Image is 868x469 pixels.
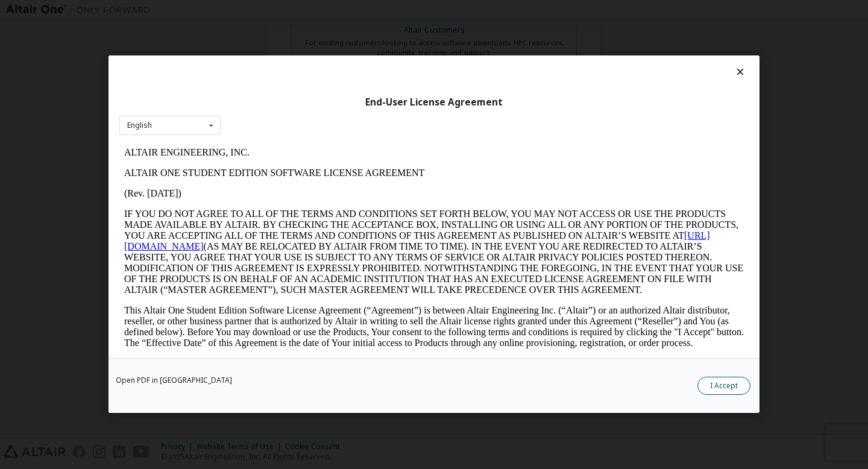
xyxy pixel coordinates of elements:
[5,88,591,109] a: [URL][DOMAIN_NAME]
[5,163,624,206] p: This Altair One Student Edition Software License Agreement (“Agreement”) is between Altair Engine...
[5,66,624,153] p: IF YOU DO NOT AGREE TO ALL OF THE TERMS AND CONDITIONS SET FORTH BELOW, YOU MAY NOT ACCESS OR USE...
[5,25,624,36] p: ALTAIR ONE STUDENT EDITION SOFTWARE LICENSE AGREEMENT
[116,377,232,385] a: Open PDF in [GEOGRAPHIC_DATA]
[127,122,152,129] div: English
[697,377,750,395] button: I Accept
[119,96,749,109] div: End-User License Agreement
[5,5,624,16] p: ALTAIR ENGINEERING, INC.
[5,46,624,57] p: (Rev. [DATE])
